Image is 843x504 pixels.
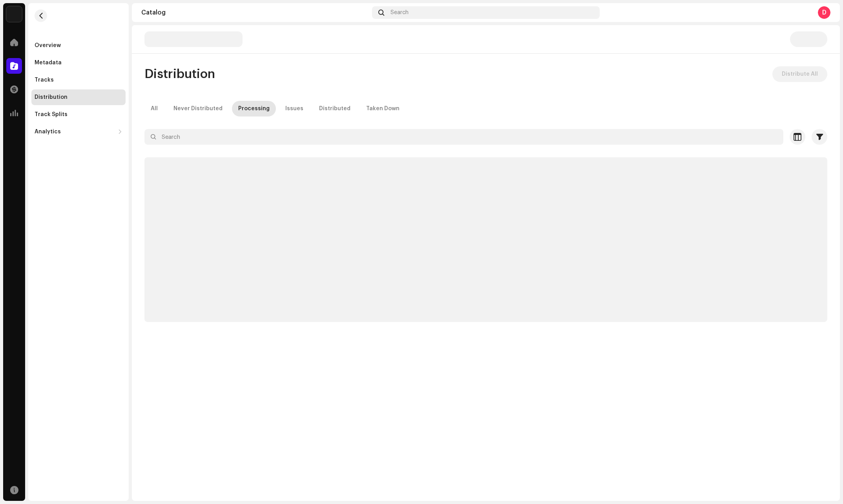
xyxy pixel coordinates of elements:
div: Analytics [35,129,61,135]
div: All [151,101,158,116]
div: D [818,6,830,19]
div: Catalog [141,9,369,16]
span: Distribute All [782,66,818,82]
div: Tracks [35,77,54,83]
re-m-nav-item: Metadata [31,55,126,71]
re-m-nav-item: Distribution [31,89,126,105]
div: Distributed [319,101,350,116]
div: Processing [238,101,270,116]
div: Distribution [35,94,68,100]
re-m-nav-dropdown: Analytics [31,124,126,140]
span: Search [390,9,409,16]
div: Never Distributed [173,101,223,116]
re-m-nav-item: Track Splits [31,107,126,122]
button: Distribute All [772,66,827,82]
div: Issues [285,101,303,116]
span: Distribution [144,66,215,82]
div: Track Splits [35,111,68,118]
div: Metadata [35,60,62,66]
input: Search [144,129,783,145]
img: 1c16f3de-5afb-4452-805d-3f3454e20b1b [6,6,22,22]
div: Overview [35,42,61,49]
re-m-nav-item: Overview [31,38,126,53]
div: Taken Down [366,101,400,116]
re-m-nav-item: Tracks [31,72,126,88]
